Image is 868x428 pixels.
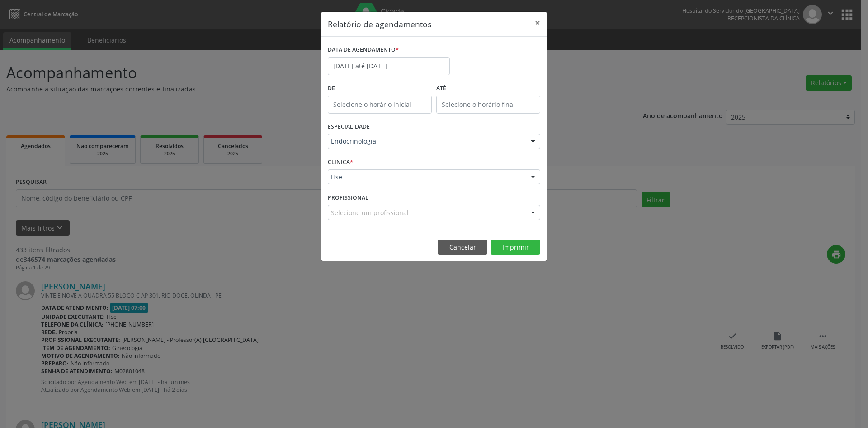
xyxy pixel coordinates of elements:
[491,240,540,255] button: Imprimir
[438,240,487,255] button: Cancelar
[328,96,432,114] input: Selecione o horário inicial
[328,82,432,96] label: De
[328,43,399,57] label: DATA DE AGENDAMENTO
[436,96,540,114] input: Selecione o horário final
[331,208,409,217] span: Selecione um profissional
[328,18,431,30] h5: Relatório de agendamentos
[328,120,370,134] label: ESPECIALIDADE
[328,191,368,205] label: PROFISSIONAL
[328,57,450,75] input: Selecione uma data ou intervalo
[328,155,353,169] label: CLÍNICA
[528,12,547,34] button: Close
[331,137,522,146] span: Endocrinologia
[436,82,540,96] label: ATÉ
[331,173,522,182] span: Hse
